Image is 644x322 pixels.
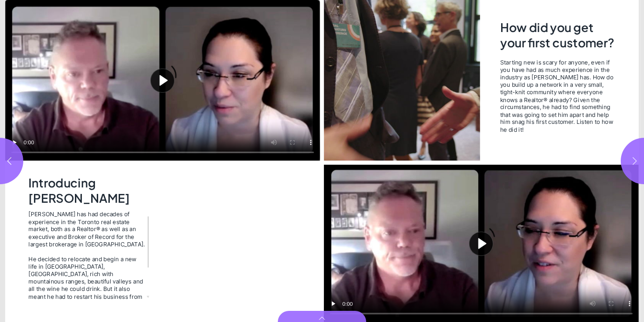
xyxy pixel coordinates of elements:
span: Starting new is scary for anyone, even if you have had as much experience in the industry as [PER... [500,58,613,133]
div: [PERSON_NAME] has had decades of experience in the Toronto real estate market, both as a Realtor®... [28,211,146,248]
h2: Introducing [PERSON_NAME] [28,175,148,205]
h2: How did you get your first customer? [500,20,616,52]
